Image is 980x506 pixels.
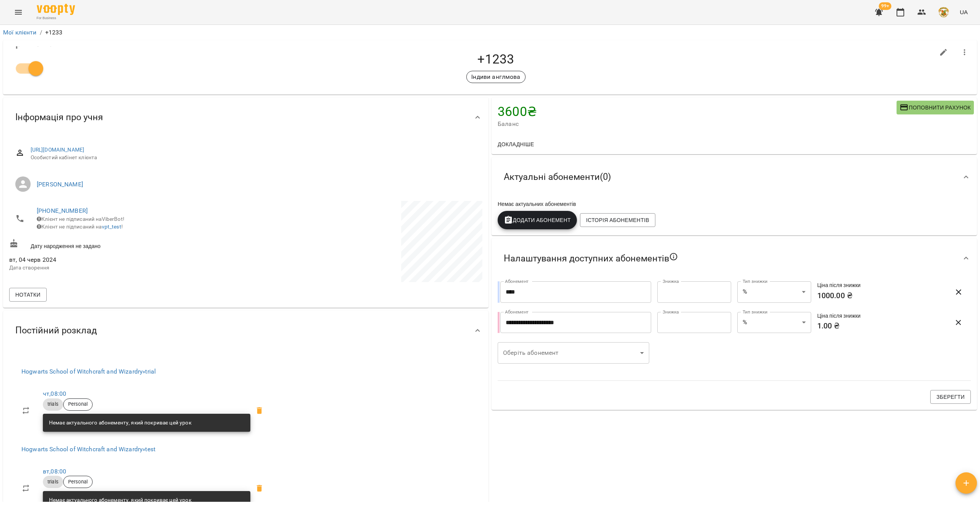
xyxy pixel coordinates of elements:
[37,207,88,214] a: [PHONE_NUMBER]
[37,224,123,230] span: Клієнт не підписаний на !
[737,281,811,303] div: %
[37,216,124,222] span: Клієнт не підписаний на ViberBot!
[492,238,977,278] div: Налаштування доступних абонементів
[21,368,156,375] a: Hogwarts School of Witchcraft and Wizardry»trial
[957,5,971,19] button: UA
[960,8,968,16] span: UA
[586,215,649,225] span: Історія абонементів
[466,71,525,83] div: Індиви англмова
[498,119,897,129] span: Баланс
[8,237,246,251] div: Дату народження не задано
[3,311,488,350] div: Постійний розклад
[9,288,47,302] button: Нотатки
[897,101,974,114] button: Поповнити рахунок
[498,104,897,119] h4: 3600 ₴
[9,46,51,88] img: 20c95d8859e49694181402d2ad4152d4.png
[64,478,92,485] span: Personal
[15,325,97,336] span: Постійний розклад
[495,137,537,151] button: Докладніше
[57,51,934,67] h4: +1233
[900,103,971,112] span: Поповнити рахунок
[250,479,269,498] span: Видалити приватний урок test вт 08:00 клієнта +1233
[9,3,28,21] button: Menu
[471,72,520,82] p: Індиви англмова
[43,390,66,397] a: чт,08:00
[936,392,965,402] span: Зберегти
[504,171,611,183] span: Актуальні абонементи ( 0 )
[3,29,37,36] a: Мої клієнти
[9,255,244,264] span: вт, 04 черв 2024
[504,215,571,225] span: Додати Абонемент
[43,401,63,408] span: trials
[15,290,41,299] span: Нотатки
[817,312,931,320] h6: Ціна після знижки
[498,140,534,149] span: Докладніше
[15,111,103,123] span: Інформація про учня
[49,416,191,430] div: Немає актуального абонементу, який покриває цей урок
[504,252,678,264] span: Налаштування доступних абонементів
[580,213,655,227] button: Історія абонементів
[21,446,155,453] a: Hogwarts School of Witchcraft and Wizardry»test
[817,281,931,290] h6: Ціна після знижки
[492,157,977,197] div: Актуальні абонементи(0)
[737,312,811,333] div: %
[40,28,42,37] li: /
[31,154,476,162] span: Особистий кабінет клієнта
[879,2,892,10] span: 99+
[9,264,244,272] p: Дата створення
[498,211,577,229] button: Додати Абонемент
[43,478,63,485] span: trials
[37,4,75,15] img: Voopty Logo
[3,98,488,137] div: Інформація про учня
[930,390,971,404] button: Зберегти
[669,252,678,261] svg: Якщо не обрано жодного, клієнт зможе побачити всі публічні абонементи
[938,7,949,18] img: e4fadf5fdc8e1f4c6887bfc6431a60f1.png
[817,290,931,302] h6: 1000.00 ₴
[43,468,66,475] a: вт,08:00
[64,401,92,408] span: Personal
[498,342,649,364] div: ​
[45,28,63,37] p: +1233
[37,181,83,188] a: [PERSON_NAME]
[31,147,85,153] a: [URL][DOMAIN_NAME]
[37,16,75,21] span: For Business
[102,224,121,230] a: vpt_test
[817,320,931,332] h6: 1.00 ₴
[250,402,269,420] span: Видалити приватний урок Triality чт 08:00 клієнта +1233
[496,199,972,209] div: Немає актуальних абонементів
[3,28,977,37] nav: breadcrumb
